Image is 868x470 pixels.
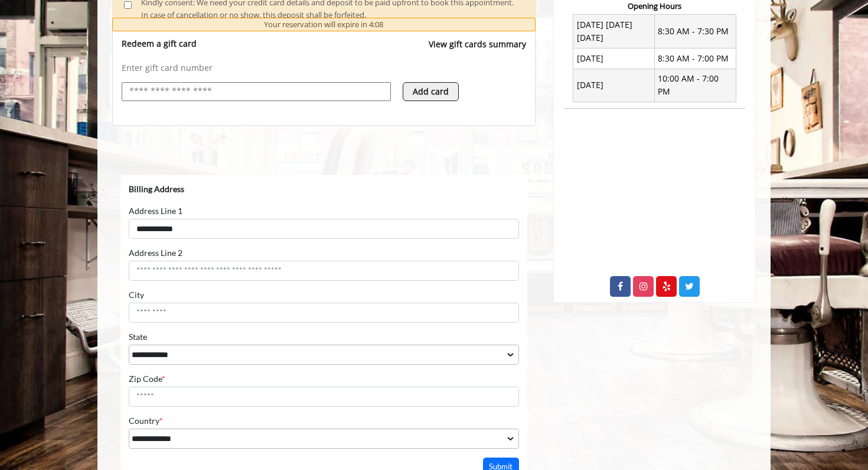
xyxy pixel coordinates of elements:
td: 8:30 AM - 7:00 PM [654,48,736,69]
p: Enter gift card number [122,62,526,74]
td: [DATE] [573,69,655,102]
td: [DATE] [DATE] [DATE] [573,15,655,48]
button: Add card [403,82,459,101]
td: [DATE] [573,48,655,69]
td: 10:00 AM - 7:00 PM [654,69,736,102]
div: Your reservation will expire in 4:08 [112,18,536,31]
a: View gift cards summary [429,38,526,62]
td: 8:30 AM - 7:30 PM [654,15,736,48]
p: Redeem a gift card [122,38,197,50]
h3: Opening Hours [564,2,745,10]
button: Submit [363,283,399,301]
